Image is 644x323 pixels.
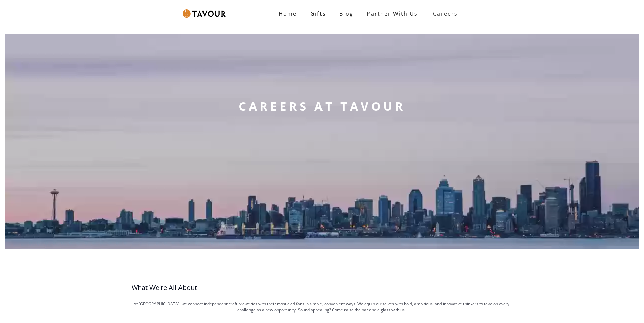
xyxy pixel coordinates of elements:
[333,7,360,20] a: Blog
[132,301,512,313] p: At [GEOGRAPHIC_DATA], we connect independent craft breweries with their most avid fans in simple,...
[132,282,512,294] h3: What We're All About
[279,10,297,17] strong: Home
[360,7,425,20] a: partner with us
[433,7,458,20] strong: Careers
[272,7,304,20] a: Home
[239,98,405,114] strong: CAREERS AT TAVOUR
[304,7,333,20] a: Gifts
[425,4,463,23] a: Careers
